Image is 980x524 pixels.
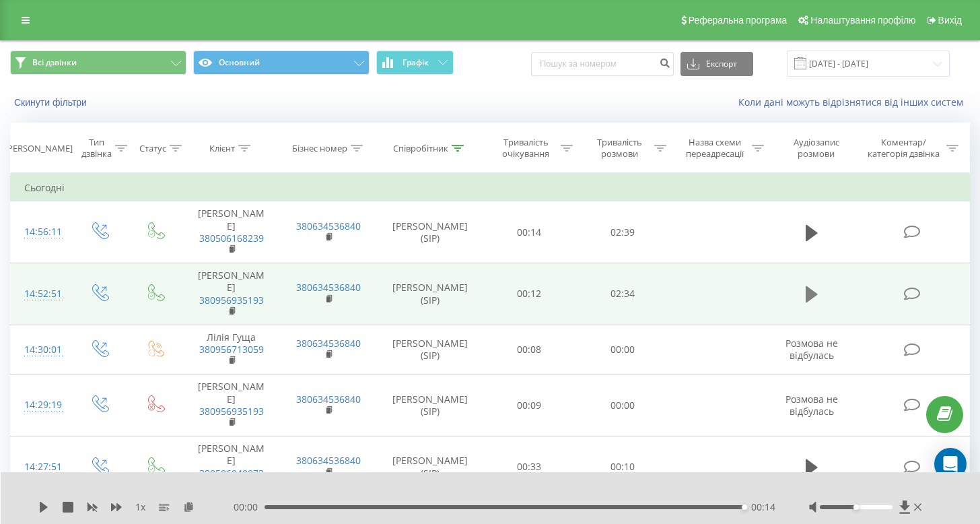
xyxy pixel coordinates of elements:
a: 380634536840 [296,220,361,232]
a: 380634536840 [296,454,361,467]
a: 380634536840 [296,393,361,405]
div: 14:27:51 [24,454,57,480]
td: [PERSON_NAME] (SIP) [378,263,483,325]
div: Аудіозапис розмови [779,137,854,160]
div: Open Intercom Messenger [934,448,967,480]
td: 02:39 [576,201,670,263]
div: Статус [139,143,166,154]
span: Розмова не відбулась [785,337,838,362]
button: Основний [193,51,370,75]
div: Accessibility label [853,504,859,510]
td: 00:12 [483,263,576,325]
div: 14:52:51 [24,281,57,307]
span: 1 x [135,500,145,514]
td: Сьогодні [11,174,970,201]
div: Тривалість очікування [495,137,557,160]
div: Коментар/категорія дзвінка [864,137,943,160]
span: Реферальна програма [689,15,788,26]
td: 00:14 [483,201,576,263]
span: Всі дзвінки [32,57,77,68]
div: Співробітник [393,143,448,154]
div: Клієнт [209,143,235,154]
div: Бізнес номер [292,143,347,154]
div: Назва схеми переадресації [682,137,748,160]
td: [PERSON_NAME] [182,263,280,325]
td: 00:00 [576,374,670,436]
span: 00:00 [234,500,265,514]
a: 380956935193 [199,294,264,306]
span: Налаштування профілю [810,15,915,26]
div: Accessibility label [742,504,747,510]
td: [PERSON_NAME] [182,374,280,436]
div: Тип дзвінка [81,137,112,160]
span: Розмова не відбулась [785,393,838,418]
div: [PERSON_NAME] [5,143,73,154]
td: [PERSON_NAME] (SIP) [378,325,483,374]
td: 00:09 [483,374,576,436]
a: 380956713059 [199,343,264,356]
button: Графік [376,51,454,75]
div: Тривалість розмови [588,137,651,160]
a: 380634536840 [296,281,361,294]
a: 380634536840 [296,337,361,350]
span: 00:14 [751,500,775,514]
td: [PERSON_NAME] (SIP) [378,201,483,263]
a: 380506168239 [199,232,264,244]
span: Графік [403,58,429,67]
a: 380956935193 [199,405,264,418]
td: 02:34 [576,263,670,325]
div: 14:56:11 [24,219,57,245]
span: Вихід [938,15,962,26]
td: Лілія Гущa [182,325,280,374]
div: 14:29:19 [24,392,57,418]
a: Коли дані можуть відрізнятися вiд інших систем [738,96,970,108]
a: 380506049073 [199,467,264,480]
td: 00:33 [483,436,576,498]
button: Скинути фільтри [10,96,94,108]
td: [PERSON_NAME] [182,201,280,263]
div: 14:30:01 [24,337,57,363]
input: Пошук за номером [531,52,674,76]
td: [PERSON_NAME] [182,436,280,498]
td: [PERSON_NAME] (SIP) [378,436,483,498]
td: [PERSON_NAME] (SIP) [378,374,483,436]
td: 00:08 [483,325,576,374]
button: Всі дзвінки [10,51,186,75]
button: Експорт [680,52,753,76]
td: 00:10 [576,436,670,498]
td: 00:00 [576,325,670,374]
